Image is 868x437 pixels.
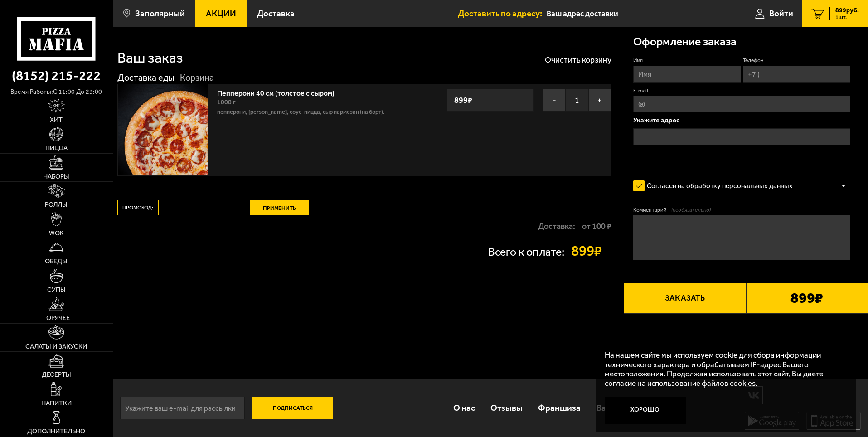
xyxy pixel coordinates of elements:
[45,145,68,151] span: Пицца
[547,5,720,22] input: Ваш адрес доставки
[135,9,185,18] span: Заполярный
[42,371,71,378] span: Десерты
[488,247,564,258] p: Всего к оплате:
[530,393,588,422] a: Франшиза
[633,96,850,112] input: @
[27,428,85,434] span: Дополнительно
[605,350,842,388] p: На нашем сайте мы используем cookie для сбора информации технического характера и обрабатываем IP...
[445,393,482,422] a: О нас
[538,222,575,230] p: Доставка:
[180,72,214,84] div: Корзина
[217,107,418,117] p: пепперони, [PERSON_NAME], соус-пицца, сыр пармезан (на борт).
[206,9,236,18] span: Акции
[25,343,87,350] span: Салаты и закуски
[47,286,66,293] span: Супы
[120,397,245,419] input: Укажите ваш e-mail для рассылки
[217,86,344,97] a: Пепперони 40 см (толстое с сыром)
[113,27,624,314] div: 0 0
[117,200,158,215] label: Промокод:
[45,201,68,208] span: Роллы
[50,117,63,123] span: Хит
[633,87,850,95] label: E-mail
[582,222,611,230] strong: от 100 ₽
[671,206,711,214] span: (необязательно)
[45,258,68,264] span: Обеды
[117,51,183,65] h1: Ваш заказ
[743,57,850,64] label: Телефон
[769,9,793,18] span: Войти
[589,393,642,422] a: Вакансии
[458,9,547,18] span: Доставить по адресу:
[633,66,741,83] input: Имя
[252,397,334,419] button: Подписаться
[633,36,737,48] h3: Оформление заказа
[605,397,686,424] button: Хорошо
[743,66,850,83] input: +7 (
[452,92,475,109] strong: 899 ₽
[43,173,69,180] span: Наборы
[545,56,611,64] button: Очистить корзину
[41,400,72,406] span: Напитки
[588,89,611,112] button: +
[566,89,588,112] span: 1
[250,200,309,215] button: Применить
[217,98,236,106] span: 1000 г
[835,7,859,14] span: 899 руб.
[624,283,746,314] button: Заказать
[571,244,612,258] strong: 899 ₽
[543,89,566,112] button: −
[633,117,850,124] p: Укажите адрес
[835,15,859,20] span: 1 шт.
[117,72,179,83] a: Доставка еды-
[633,206,850,214] label: Комментарий
[483,393,530,422] a: Отзывы
[49,230,64,236] span: WOK
[790,291,823,306] b: 899 ₽
[43,315,70,321] span: Горячее
[633,57,741,64] label: Имя
[257,9,295,18] span: Доставка
[633,177,802,195] label: Согласен на обработку персональных данных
